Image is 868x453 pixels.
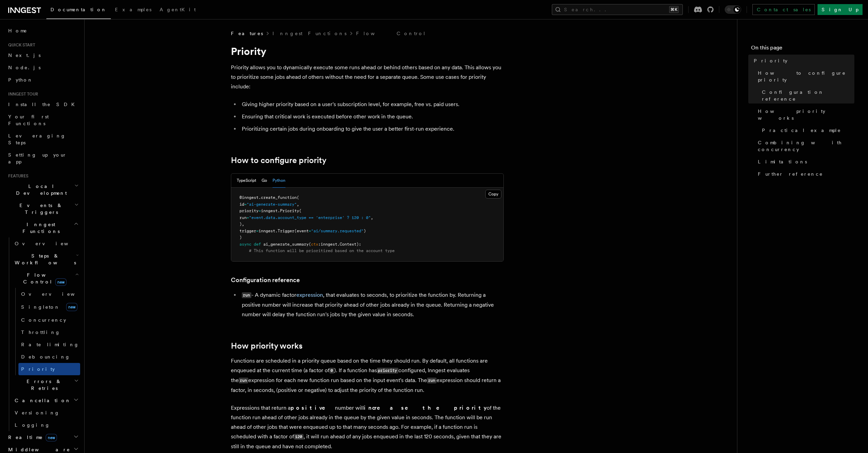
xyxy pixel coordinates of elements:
span: Examples [115,7,151,12]
span: new [55,278,67,286]
span: Limitations [758,158,807,165]
span: Logging [15,422,50,428]
a: Node.js [5,61,80,74]
span: : [318,242,321,247]
span: , [371,215,373,220]
span: inngest [321,242,337,247]
button: Steps & Workflows [12,250,80,269]
code: run [239,378,248,383]
span: Singleton [21,304,60,310]
a: Singletonnew [18,300,80,314]
span: Further reference [758,171,823,177]
span: def [254,242,261,247]
a: Python [5,74,80,86]
span: id [239,202,244,207]
button: Go [262,174,267,188]
span: Node.js [8,65,41,70]
span: Debouncing [21,354,70,360]
button: Python [273,174,285,188]
span: Cancellation [12,397,71,404]
a: Home [5,25,80,37]
a: Priority [751,55,854,67]
strong: increase the priority [364,405,487,411]
span: = [244,202,247,207]
span: . [337,242,340,247]
a: Priority [18,363,80,375]
span: Flow Control [12,272,75,285]
code: run [427,378,437,383]
span: Context): [340,242,361,247]
span: Priority [280,208,299,213]
a: Concurrency [18,314,80,326]
span: Install the SDK [8,102,79,107]
span: async [239,242,251,247]
a: Configuration reference [231,275,300,285]
span: Inngest Functions [5,221,74,235]
li: Giving higher priority based on a user's subscription level, for example, free vs. paid users. [240,100,504,109]
a: Leveraging Steps [5,130,80,149]
a: Configuration reference [759,86,854,105]
button: Toggle dark mode [725,5,741,14]
span: Features [231,30,263,37]
li: Prioritizing certain jobs during onboarding to give the user a better first-run experience. [240,124,504,134]
a: How priority works [755,105,854,124]
span: "ai-generate-summary" [247,202,297,207]
span: Python [8,77,33,83]
a: Overview [12,237,80,250]
span: Quick start [5,42,35,48]
a: Inngest Functions [273,30,347,37]
span: create_function [261,195,297,200]
span: ) [239,235,242,240]
a: Install the SDK [5,98,80,111]
span: Combining with concurrency [758,139,854,153]
span: ( [299,208,301,213]
strong: positive [291,405,335,411]
a: Practical example [759,124,854,136]
kbd: ⌘K [669,6,679,13]
a: Next.js [5,49,80,61]
span: AgentKit [160,7,196,12]
span: "ai/summary.requested" [311,229,364,233]
button: Cancellation [12,394,80,407]
span: # This function will be prioritized based on the account type [249,248,395,253]
span: = [247,215,249,220]
span: Setting up your app [8,152,67,164]
span: ( [297,195,299,200]
button: Local Development [5,180,80,199]
a: Setting up your app [5,149,80,168]
span: = [256,229,259,233]
span: Local Development [5,183,74,196]
span: Home [8,27,27,34]
a: Limitations [755,156,854,168]
span: Your first Functions [8,114,49,126]
a: Combining with concurrency [755,136,854,156]
span: Next.js [8,53,41,58]
code: 120 [294,434,304,440]
code: priority [377,368,398,374]
span: Overview [15,241,85,246]
button: Flow Controlnew [12,269,80,288]
span: Documentation [50,7,107,12]
span: = [309,229,311,233]
a: AgentKit [156,2,200,18]
span: priority [239,208,259,213]
code: 0 [329,368,334,374]
span: = [259,208,261,213]
span: ), [239,222,244,227]
a: Throttling [18,326,80,338]
a: Flow Control [356,30,426,37]
span: Trigger [278,229,294,233]
a: Documentation [46,2,111,19]
span: Inngest tour [5,91,38,97]
span: How priority works [758,108,854,121]
span: How to configure priority [758,70,854,83]
a: How to configure priority [231,156,326,165]
li: Ensuring that critical work is executed before other work in the queue. [240,112,504,121]
span: Leveraging Steps [8,133,66,145]
h4: On this page [751,44,854,55]
span: Errors & Retries [12,378,74,392]
a: How priority works [231,341,303,351]
a: Your first Functions [5,111,80,130]
span: Middleware [5,446,70,453]
span: . [259,195,261,200]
